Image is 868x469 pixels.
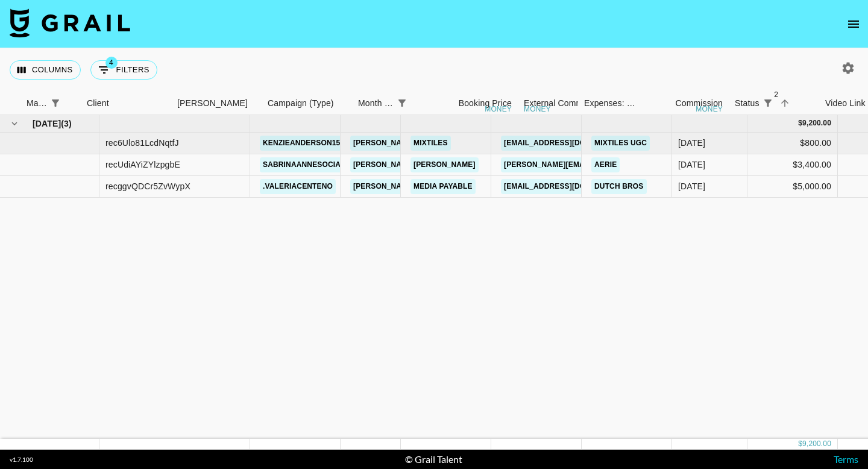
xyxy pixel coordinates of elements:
div: Expenses: Remove Commission? [584,92,636,115]
div: Month Due [352,92,427,115]
a: kenzieanderson15 [260,136,343,151]
a: Mixtiles [410,136,451,151]
button: Show filters [394,95,410,112]
span: 4 [105,57,118,69]
a: sabrinaannesocials [260,157,353,172]
div: [PERSON_NAME] [177,92,248,115]
div: Sep '25 [678,180,705,192]
div: recUdiAYiZYlzpgbE [105,159,180,171]
div: $800.00 [747,133,838,154]
a: [EMAIL_ADDRESS][DOMAIN_NAME] [501,179,636,194]
div: $ [798,439,802,449]
div: 1 active filter [394,95,410,112]
div: money [485,105,512,113]
div: Manager [27,92,47,115]
a: [EMAIL_ADDRESS][DOMAIN_NAME] [501,136,636,151]
a: Media Payable [410,179,476,194]
div: Expenses: Remove Commission? [578,92,638,115]
div: 2 active filters [759,95,776,112]
div: Sep '25 [678,159,705,171]
div: recggvQDCr5ZvWypX [105,180,190,192]
div: 9,200.00 [802,118,831,128]
div: Manager [20,92,81,115]
div: money [524,105,551,113]
div: 9,200.00 [802,439,831,449]
button: open drawer [841,12,866,36]
a: .valeriacenteno [260,179,336,194]
div: Month Due [358,92,394,115]
button: Show filters [47,95,64,112]
div: Status [729,92,819,115]
a: Terms [834,453,858,465]
span: 2 [770,89,782,101]
a: Aerie [591,157,620,172]
button: hide children [6,115,23,132]
button: Sort [776,95,793,112]
a: Mixtiles UGC [591,136,650,151]
div: Booking Price [459,92,512,115]
a: [PERSON_NAME][EMAIL_ADDRESS][DOMAIN_NAME] [350,136,547,151]
div: 1 active filter [47,95,64,112]
div: Campaign (Type) [262,92,352,115]
div: Status [735,92,759,115]
button: Select columns [10,60,81,80]
div: money [696,105,723,113]
a: [PERSON_NAME][EMAIL_ADDRESS][DOMAIN_NAME] [350,157,547,172]
img: Grail Talent [10,8,130,37]
a: [PERSON_NAME] [410,157,479,172]
div: Client [81,92,171,115]
div: rec6Ulo81LcdNqtfJ [105,137,179,149]
button: Show filters [90,60,157,80]
div: External Commission [524,92,605,115]
div: Commission [675,92,723,115]
div: v 1.7.100 [10,456,33,464]
a: [PERSON_NAME][EMAIL_ADDRESS][DOMAIN_NAME] [350,179,547,194]
a: Dutch Bros [591,179,647,194]
button: Sort [64,95,81,112]
button: Show filters [759,95,776,112]
div: Campaign (Type) [268,92,334,115]
div: Booker [171,92,262,115]
div: $5,000.00 [747,176,838,198]
div: $3,400.00 [747,154,838,176]
div: © Grail Talent [405,453,462,465]
button: Sort [410,95,427,112]
div: Client [87,92,109,115]
a: [PERSON_NAME][EMAIL_ADDRESS][PERSON_NAME][DOMAIN_NAME] [501,157,759,172]
div: Sep '25 [678,137,705,149]
div: $ [798,118,802,128]
div: Video Link [825,92,866,115]
span: ( 3 ) [61,118,72,130]
span: [DATE] [33,118,61,130]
